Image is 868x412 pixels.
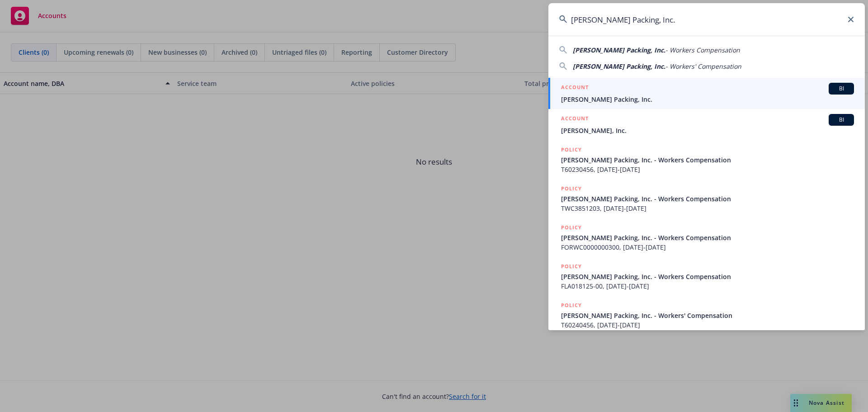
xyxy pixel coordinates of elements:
span: [PERSON_NAME] Packing, Inc. - Workers Compensation [561,233,854,242]
h5: POLICY [561,223,582,232]
span: T60240456, [DATE]-[DATE] [561,320,854,330]
h5: ACCOUNT [561,114,589,125]
span: BI [832,85,850,93]
span: T60230456, [DATE]-[DATE] [561,165,854,174]
a: POLICY[PERSON_NAME] Packing, Inc. - Workers CompensationFORWC0000000300, [DATE]-[DATE] [548,218,865,257]
h5: POLICY [561,301,582,310]
span: FORWC0000000300, [DATE]-[DATE] [561,242,854,252]
span: TWC3851203, [DATE]-[DATE] [561,204,854,213]
a: POLICY[PERSON_NAME] Packing, Inc. - Workers CompensationT60230456, [DATE]-[DATE] [548,140,865,179]
span: - Workers Compensation [665,46,740,54]
a: POLICY[PERSON_NAME] Packing, Inc. - Workers CompensationFLA018125-00, [DATE]-[DATE] [548,257,865,296]
span: [PERSON_NAME] Packing, Inc. [573,62,665,71]
a: POLICY[PERSON_NAME] Packing, Inc. - Workers CompensationTWC3851203, [DATE]-[DATE] [548,179,865,218]
a: ACCOUNTBI[PERSON_NAME] Packing, Inc. [548,78,865,109]
h5: POLICY [561,145,582,154]
span: [PERSON_NAME] Packing, Inc. - Workers Compensation [561,272,854,281]
span: [PERSON_NAME] Packing, Inc. - Workers Compensation [561,155,854,165]
span: FLA018125-00, [DATE]-[DATE] [561,281,854,291]
span: [PERSON_NAME] Packing, Inc. - Workers' Compensation [561,311,854,320]
a: POLICY[PERSON_NAME] Packing, Inc. - Workers' CompensationT60240456, [DATE]-[DATE] [548,296,865,335]
span: - Workers' Compensation [665,62,741,71]
h5: POLICY [561,262,582,271]
h5: ACCOUNT [561,83,589,94]
h5: POLICY [561,184,582,193]
a: ACCOUNTBI[PERSON_NAME], Inc. [548,109,865,140]
input: Search... [548,3,865,36]
span: [PERSON_NAME], Inc. [561,126,854,135]
span: BI [832,116,850,124]
span: [PERSON_NAME] Packing, Inc. [561,95,854,104]
span: [PERSON_NAME] Packing, Inc. [573,46,665,54]
span: [PERSON_NAME] Packing, Inc. - Workers Compensation [561,194,854,204]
